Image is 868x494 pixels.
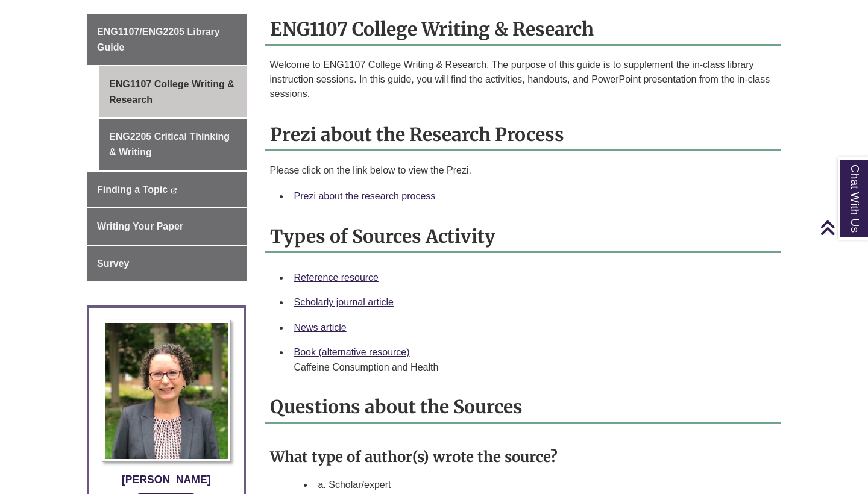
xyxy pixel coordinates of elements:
[99,119,247,170] a: ENG2205 Critical Thinking & Writing
[97,221,183,231] span: Writing Your Paper
[97,258,129,269] span: Survey
[98,471,234,488] div: [PERSON_NAME]
[265,14,782,46] h2: ENG1107 College Writing & Research
[294,272,379,283] a: Reference resource
[87,172,247,208] a: Finding a Topic
[270,163,777,178] p: Please click on the link below to view the Prezi.
[97,184,168,195] span: Finding a Topic
[87,14,247,281] div: Guide Page Menu
[270,448,558,466] strong: What type of author(s) wrote the source?
[294,347,410,357] a: Book (alternative resource)
[265,119,782,151] h2: Prezi about the Research Process
[294,297,394,307] a: Scholarly journal article
[170,188,177,193] i: This link opens in a new window
[265,221,782,253] h2: Types of Sources Activity
[99,66,247,117] a: ENG1107 College Writing & Research
[87,14,247,65] a: ENG1107/ENG2205 Library Guide
[98,320,234,487] a: Profile Photo [PERSON_NAME]
[294,191,436,201] a: Prezi about the research process
[102,320,231,461] img: Profile Photo
[87,246,247,282] a: Survey
[265,392,782,424] h2: Questions about the Sources
[87,208,247,245] a: Writing Your Paper
[97,27,220,52] span: ENG1107/ENG2205 Library Guide
[270,58,777,101] p: Welcome to ENG1107 College Writing & Research. The purpose of this guide is to supplement the in-...
[294,322,347,333] a: News article
[820,219,865,236] a: Back to Top
[294,360,772,375] div: Caffeine Consumption and Health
